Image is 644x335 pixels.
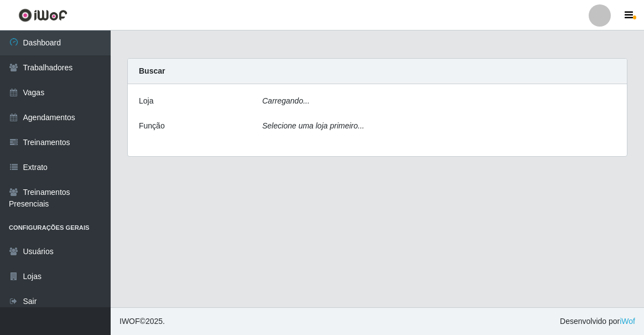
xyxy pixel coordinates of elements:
strong: Buscar [139,66,165,75]
label: Loja [139,95,153,107]
img: CoreUI Logo [18,8,67,22]
a: iWof [620,317,635,326]
i: Selecione uma loja primeiro... [262,121,364,130]
span: © 2025 . [120,316,165,327]
span: IWOF [120,317,140,326]
span: Desenvolvido por [560,316,635,327]
i: Carregando... [262,96,310,105]
label: Função [139,120,165,132]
